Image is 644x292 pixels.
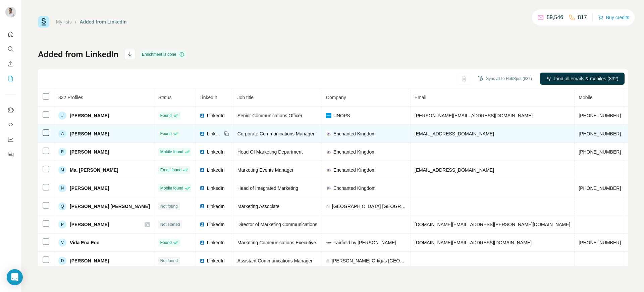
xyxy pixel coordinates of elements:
span: Fairfield by [PERSON_NAME] [333,239,396,246]
span: LinkedIn [207,130,222,137]
span: [DOMAIN_NAME][EMAIL_ADDRESS][DOMAIN_NAME] [415,240,532,245]
span: LinkedIn [200,95,217,100]
span: [EMAIL_ADDRESS][DOMAIN_NAME] [415,167,494,173]
span: Found [160,113,172,119]
img: LinkedIn logo [200,113,205,118]
span: Marketing Events Manager [237,167,293,173]
span: LinkedIn [207,257,225,264]
span: LinkedIn [207,185,225,192]
button: Buy credits [598,13,629,22]
span: Vida Ena Eco [70,239,99,246]
p: 817 [578,13,587,22]
span: LinkedIn [207,112,225,119]
span: Mobile found [160,149,183,155]
span: [GEOGRAPHIC_DATA] [GEOGRAPHIC_DATA] [332,203,406,210]
span: LinkedIn [207,149,225,155]
button: Feedback [5,148,16,160]
span: LinkedIn [207,239,225,246]
span: Corporate Communications Manager [237,131,315,136]
div: Open Intercom Messenger [7,269,23,285]
h1: Added from LinkedIn [38,49,118,60]
span: Email [415,95,426,100]
button: Use Surfe on LinkedIn [5,104,16,116]
button: Search [5,43,16,55]
div: D [58,257,66,265]
img: company-logo [326,131,331,136]
img: company-logo [326,149,331,155]
img: LinkedIn logo [200,222,205,227]
img: company-logo [326,240,331,245]
button: Quick start [5,28,16,40]
span: Head Of Marketing Department [237,149,303,155]
span: [PHONE_NUMBER] [579,149,621,155]
span: LinkedIn [207,167,225,173]
span: [PERSON_NAME] [70,112,109,119]
div: V [58,239,66,247]
span: Mobile [579,95,592,100]
div: R [58,148,66,156]
span: [PERSON_NAME] [70,130,109,137]
span: LinkedIn [207,203,225,210]
img: LinkedIn logo [200,131,205,136]
button: Enrich CSV [5,58,16,70]
span: [PHONE_NUMBER] [579,240,621,245]
button: My lists [5,73,16,85]
span: Enchanted Kingdom [333,167,376,173]
span: [PHONE_NUMBER] [579,113,621,118]
button: Use Surfe API [5,119,16,131]
img: company-logo [326,185,331,191]
img: LinkedIn logo [200,204,205,209]
img: LinkedIn logo [200,240,205,245]
span: [EMAIL_ADDRESS][DOMAIN_NAME] [415,131,494,136]
span: [PHONE_NUMBER] [579,185,621,191]
span: Marketing Associate [237,204,279,209]
span: Ma. [PERSON_NAME] [70,167,118,173]
span: Not found [160,258,178,264]
span: Senior Communications Officer [237,113,302,118]
img: LinkedIn logo [200,258,205,263]
div: N [58,184,66,192]
div: M [58,166,66,174]
span: [PERSON_NAME][EMAIL_ADDRESS][DOMAIN_NAME] [415,113,533,118]
span: Director of Marketing Communications [237,222,317,227]
span: Not started [160,221,180,227]
img: company-logo [326,113,331,118]
span: Find all emails & mobiles (832) [554,75,618,82]
span: [DOMAIN_NAME][EMAIL_ADDRESS][PERSON_NAME][DOMAIN_NAME] [415,222,570,227]
div: Added from LinkedIn [80,18,127,25]
span: Job title [237,95,254,100]
span: Mobile found [160,185,183,191]
img: LinkedIn logo [200,167,205,173]
span: [PERSON_NAME] [70,221,109,228]
span: [PERSON_NAME] Ortigas [GEOGRAPHIC_DATA] [332,257,406,264]
a: My lists [56,19,72,25]
div: P [58,220,66,228]
span: Head of Integrated Marketing [237,185,298,191]
div: A [58,130,66,138]
span: Assistant Communications Manager [237,258,313,263]
span: [PHONE_NUMBER] [579,131,621,136]
span: UNOPS [333,112,350,119]
span: Not found [160,203,178,209]
img: Surfe Logo [38,16,49,28]
button: Find all emails & mobiles (832) [540,73,625,85]
span: Company [326,95,346,100]
button: Dashboard [5,133,16,145]
img: LinkedIn logo [200,185,205,191]
span: Enchanted Kingdom [333,149,376,155]
span: [PERSON_NAME] [70,185,109,192]
img: company-logo [326,167,331,173]
button: Sync all to HubSpot (832) [473,74,537,84]
span: Marketing Communications Executive [237,240,316,245]
span: [PERSON_NAME] [70,149,109,155]
span: 832 Profiles [58,95,83,100]
span: Enchanted Kingdom [333,130,376,137]
span: Found [160,131,172,137]
div: Enrichment is done [140,50,186,58]
span: [PERSON_NAME] [70,257,109,264]
span: Found [160,240,172,246]
span: Enchanted Kingdom [333,185,376,192]
img: LinkedIn logo [200,149,205,155]
img: Avatar [5,7,16,17]
div: Q [58,202,66,210]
